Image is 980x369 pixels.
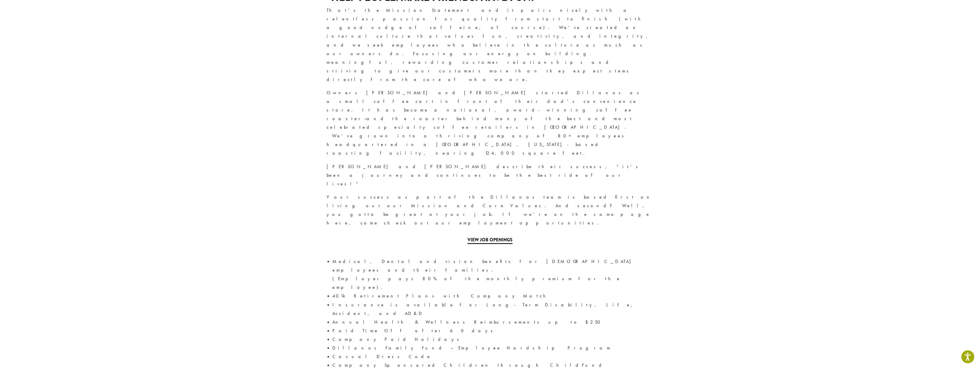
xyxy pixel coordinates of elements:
li: Annual Health & Wellness Reimbursements up to $250 [332,318,654,326]
li: Insurance is available for Long-Term Disability, Life, Accident, and AD&D [332,301,654,318]
a: View Job Openings [467,237,513,244]
li: Paid Time Off after 60 days [332,326,654,335]
p: [PERSON_NAME] and [PERSON_NAME] describe their success, “it’s been a journey and continues to be ... [327,162,654,188]
li: 401k Retirement Plans with Company Match [332,292,654,300]
li: Company Paid Holidays [332,335,654,344]
li: Casual Dress Code [332,352,654,361]
li: Dillanos Family Fund – Employee Hardship Program [332,344,654,352]
p: Owners [PERSON_NAME] and [PERSON_NAME] started Dillanos as a small coffee cart in front of their ... [327,89,654,158]
p: Your success as part of the Dillanos team is based first on living out our Mission and Core Value... [327,193,654,227]
p: That’s the Mission Statement and it pairs nicely with a relentless passion for quality from start... [327,6,654,84]
li: Medical, Dental and vision benefits for [DEMOGRAPHIC_DATA] employees and their families. (Employe... [332,257,654,292]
